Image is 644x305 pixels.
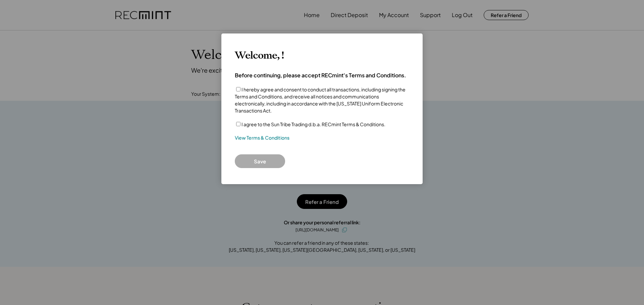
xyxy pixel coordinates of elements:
[235,86,406,113] label: I hereby agree and consent to conduct all transactions, including signing the Terms and Condition...
[241,121,385,127] label: I agree to the Sun Tribe Trading d.b.a. RECmint Terms & Conditions.
[235,135,289,141] a: View Terms & Conditions
[235,50,284,62] h3: Welcome, !
[235,154,285,168] button: Save
[235,72,406,79] h4: Before continuing, please accept RECmint's Terms and Conditions.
